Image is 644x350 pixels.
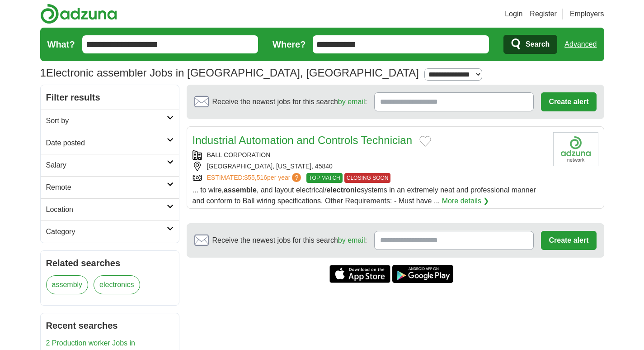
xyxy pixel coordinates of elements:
[530,9,557,19] a: Register
[47,38,75,51] label: What?
[40,67,419,79] h1: Electronic assembler Jobs in [GEOGRAPHIC_DATA], [GEOGRAPHIC_DATA]
[327,186,361,194] strong: electronic
[41,85,179,110] h2: Filter results
[193,150,546,160] div: BALL CORPORATION
[46,160,167,171] h2: Salary
[46,226,167,237] h2: Category
[193,186,536,205] span: ... to wire, , and layout electrical/ systems in an extremely neat and professional manner and co...
[570,9,604,19] a: Employers
[41,110,179,132] a: Sort by
[40,65,46,81] span: 1
[338,98,365,105] a: by email
[344,173,391,183] span: CLOSING SOON
[41,221,179,243] a: Category
[41,198,179,221] a: Location
[292,173,301,182] span: ?
[212,96,367,107] span: Receive the newest jobs for this search :
[193,134,413,146] a: Industrial Automation and Controls Technician
[338,236,365,244] a: by email
[329,265,390,283] a: Get the iPhone app
[526,35,550,53] span: Search
[244,174,267,181] span: $55,516
[224,186,257,194] strong: assemble
[442,196,489,206] a: More details ❯
[41,154,179,176] a: Salary
[46,204,167,215] h2: Location
[564,35,597,53] a: Advanced
[94,275,140,294] a: electronics
[46,319,174,332] h2: Recent searches
[193,162,546,171] div: [GEOGRAPHIC_DATA], [US_STATE], 45840
[46,138,167,149] h2: Date posted
[553,132,598,166] img: Company logo
[46,256,174,270] h2: Related searches
[41,132,179,154] a: Date posted
[503,35,557,54] button: Search
[306,173,342,183] span: TOP MATCH
[46,275,89,294] a: assembly
[541,231,596,250] button: Create alert
[541,92,596,111] button: Create alert
[273,38,306,51] label: Where?
[505,9,522,19] a: Login
[46,115,167,126] h2: Sort by
[40,4,117,24] img: Adzuna logo
[46,182,167,193] h2: Remote
[212,235,367,246] span: Receive the newest jobs for this search :
[392,265,453,283] a: Get the Android app
[419,136,431,147] button: Add to favorite jobs
[41,176,179,198] a: Remote
[207,173,303,183] a: ESTIMATED:$55,516per year?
